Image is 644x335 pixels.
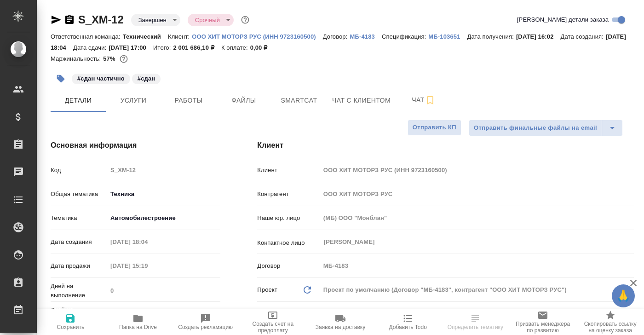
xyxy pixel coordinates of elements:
[413,122,456,133] span: Отправить КП
[107,163,220,177] input: Пустое поле
[51,214,107,223] p: Тематика
[73,44,109,51] p: Дата сдачи:
[239,309,307,335] button: Создать счет на предоплату
[77,74,125,83] p: #сдан частично
[515,321,571,334] span: Призвать менеджера по развитию
[307,309,374,335] button: Заявка на доставку
[168,33,192,40] p: Клиент:
[51,140,220,151] h4: Основная информация
[257,140,634,151] h4: Клиент
[408,120,461,136] button: Отправить КП
[469,120,623,136] div: split button
[109,44,153,51] p: [DATE] 17:00
[131,14,180,26] div: Завершен
[78,13,124,26] a: S_XM-12
[257,166,320,175] p: Клиент
[136,16,169,24] button: Завершен
[107,308,220,321] input: Пустое поле
[350,33,381,40] p: МБ-4183
[57,324,85,330] span: Сохранить
[111,95,155,106] span: Услуги
[517,15,609,24] span: [PERSON_NAME] детали заказа
[250,44,275,51] p: 0,00 ₽
[119,324,157,330] span: Папка на Drive
[277,95,321,106] span: Smartcat
[192,33,323,40] p: ООО ХИТ МОТОРЗ РУС (ИНН 9723160500)
[192,32,323,40] a: ООО ХИТ МОТОРЗ РУС (ИНН 9723160500)
[332,95,391,106] span: Чат с клиентом
[389,324,426,330] span: Добавить Todo
[103,55,117,62] p: 57%
[257,285,277,295] p: Проект
[37,309,104,335] button: Сохранить
[582,321,638,334] span: Скопировать ссылку на оценку заказа
[51,69,71,89] button: Добавить тэг
[374,309,442,335] button: Добавить Todo
[320,259,634,272] input: Пустое поле
[257,238,320,248] p: Контактное лицо
[469,120,602,136] button: Отправить финальные файлы на email
[428,33,467,40] p: МБ-103651
[516,33,561,40] p: [DATE] 16:02
[64,14,75,25] button: Скопировать ссылку
[467,33,516,40] p: Дата получения:
[425,95,436,106] svg: Подписаться
[107,259,188,272] input: Пустое поле
[172,309,239,335] button: Создать рекламацию
[615,286,631,306] span: 🙏
[51,55,103,62] p: Маржинальность:
[245,321,301,334] span: Создать счет на предоплату
[442,309,509,335] button: Определить тематику
[123,33,168,40] p: Технический
[104,309,172,335] button: Папка на Drive
[138,74,155,83] p: #сдан
[107,284,220,297] input: Пустое поле
[320,211,634,225] input: Пустое поле
[222,95,266,106] span: Файлы
[192,16,223,24] button: Срочный
[448,324,503,330] span: Определить тематику
[221,44,250,51] p: К оплате:
[51,166,107,175] p: Код
[51,14,62,25] button: Скопировать ссылку для ЯМессенджера
[612,284,635,307] button: 🙏
[474,123,597,133] span: Отправить финальные файлы на email
[71,74,131,82] span: сдан частично
[428,32,467,40] a: МБ-103651
[316,324,365,330] span: Заявка на доставку
[509,309,577,335] button: Призвать менеджера по развитию
[320,282,634,298] div: Проект по умолчанию (Договор "МБ-4183", контрагент "ООО ХИТ МОТОРЗ РУС")
[188,14,234,26] div: Завершен
[51,261,107,271] p: Дата продажи
[178,324,233,330] span: Создать рекламацию
[239,14,251,26] button: Доп статусы указывают на важность/срочность заказа
[51,33,123,40] p: Ответственная команда:
[153,44,173,51] p: Итого:
[402,94,446,106] span: Чат
[51,190,107,199] p: Общая тематика
[320,187,634,201] input: Пустое поле
[107,186,220,202] div: Техника
[323,33,350,40] p: Договор:
[561,33,606,40] p: Дата создания:
[257,214,320,223] p: Наше юр. лицо
[382,33,428,40] p: Спецификация:
[167,95,211,106] span: Работы
[118,53,130,65] button: 712022.95 RUB;
[51,306,107,324] p: Дней на выполнение (авт.)
[107,235,188,248] input: Пустое поле
[350,32,381,40] a: МБ-4183
[257,261,320,271] p: Договор
[576,309,644,335] button: Скопировать ссылку на оценку заказа
[173,44,221,51] p: 2 001 686,10 ₽
[56,95,100,106] span: Детали
[51,237,107,247] p: Дата создания
[51,282,107,300] p: Дней на выполнение
[320,163,634,177] input: Пустое поле
[131,74,161,82] span: сдан
[257,190,320,199] p: Контрагент
[107,210,220,226] div: Автомобилестроение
